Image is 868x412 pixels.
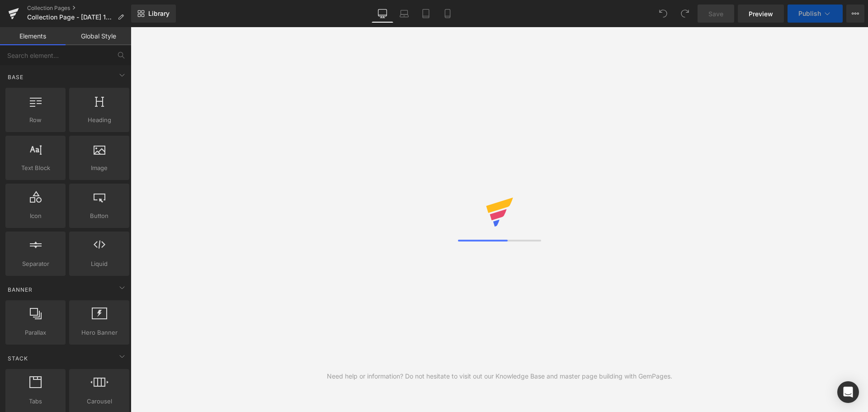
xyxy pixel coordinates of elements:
span: Image [72,163,127,173]
span: Hero Banner [72,328,127,337]
div: Need help or information? Do not hesitate to visit out our Knowledge Base and master page buildin... [327,371,672,381]
a: Tablet [415,5,437,23]
button: Publish [788,5,843,23]
span: Text Block [8,163,63,173]
span: Heading [72,115,127,125]
button: Undo [654,5,672,23]
a: Mobile [437,5,458,23]
span: Row [8,115,63,125]
span: Carousel [72,397,127,406]
a: Desktop [372,5,393,23]
span: Library [148,9,170,18]
span: Button [72,211,127,221]
a: Preview [738,5,784,23]
a: Laptop [393,5,415,23]
a: New Library [131,5,176,23]
span: Base [7,73,24,81]
span: Tabs [8,397,63,406]
button: More [846,5,864,23]
span: Collection Page - [DATE] 10:58:17 [27,14,114,21]
a: Collection Pages [27,5,131,12]
a: Global Style [66,27,131,45]
span: Banner [7,285,33,294]
span: Parallax [8,328,63,337]
button: Redo [676,5,694,23]
div: Open Intercom Messenger [837,381,859,403]
span: Liquid [72,259,127,269]
span: Save [708,9,723,19]
span: Icon [8,211,63,221]
span: Separator [8,259,63,269]
span: Preview [749,9,773,19]
span: Stack [7,354,29,363]
span: Publish [798,10,821,17]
